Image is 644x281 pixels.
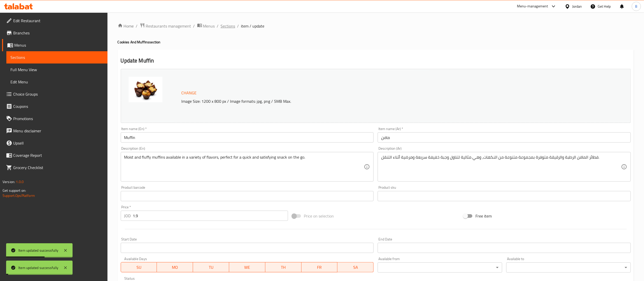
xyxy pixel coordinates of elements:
a: Menus [197,23,215,29]
div: ​ [378,262,502,273]
input: Please enter price [133,211,288,221]
span: Upsell [13,140,103,146]
span: TH [267,264,299,271]
span: Version: [3,178,15,185]
span: B [635,4,637,9]
span: WE [231,264,263,271]
li: / [237,23,239,29]
button: SA [337,262,374,272]
span: Restaurants management [146,23,191,29]
span: Coupons [13,103,103,109]
li: / [136,23,138,29]
span: TU [195,264,227,271]
a: Choice Groups [2,88,107,100]
p: JOD [124,213,131,219]
span: Promotions [13,116,103,122]
span: Get support on: [3,187,26,194]
nav: breadcrumb [118,23,634,29]
a: Sections [221,23,235,29]
a: Full Menu View [6,63,107,76]
span: Menus [203,23,215,29]
span: Coverage Report [13,152,103,158]
span: Branches [13,30,103,36]
span: FR [304,264,336,271]
button: TH [265,262,302,272]
button: MO [157,262,193,272]
textarea: Moist and fluffy muffins available in a variety of flavors, perfect for a quick and satisfying sn... [124,155,364,179]
a: Edit Menu [6,76,107,88]
a: Home [118,23,134,29]
button: SU [121,262,157,272]
span: Menu disclaimer [13,128,103,134]
a: Menus [2,39,107,51]
p: Image Size: 1200 x 800 px / Image formats: jpg, png / 5MB Max. [180,98,550,104]
span: SA [339,264,372,271]
span: Choice Groups [13,91,103,97]
span: Change [182,89,197,97]
li: / [217,23,219,29]
a: Support.OpsPlatform [3,192,35,199]
span: Edit Restaurant [13,18,103,24]
a: Upsell [2,137,107,149]
button: WE [229,262,265,272]
a: Menu disclaimer [2,125,107,137]
div: Item updated successfully [18,248,58,253]
input: Please enter product sku [378,191,631,201]
div: Jordan [572,4,582,9]
button: TU [193,262,229,272]
span: Full Menu View [10,67,103,73]
textarea: فطائر المافن الرطبة والرقيقة متوفرة بمجموعة متنوعة من النكهات، وهي مثالية لتناول وجبة خفيفة سريعة... [381,155,621,179]
div: Item updated successfully [18,265,58,271]
li: / [193,23,195,29]
span: item / update [241,23,265,29]
span: SU [123,264,155,271]
span: MO [159,264,191,271]
img: mmw_638887022783293815 [129,77,162,102]
h4: Cookies And Muffins section [118,40,634,45]
input: Enter name Ar [378,132,631,143]
span: Grocery Checklist [13,164,103,171]
input: Please enter product barcode [121,191,374,201]
span: Sections [10,54,103,60]
span: Free item [475,213,492,219]
span: Edit Menu [10,79,103,85]
button: Change [180,88,199,98]
input: Enter name En [121,132,374,143]
h2: Update Muffin [121,57,631,65]
a: Branches [2,27,107,39]
span: 1.0.0 [16,178,24,185]
div: Menu-management [517,3,548,9]
a: Coupons [2,100,107,112]
span: Menus [14,42,103,48]
a: Edit Restaurant [2,15,107,27]
a: Sections [6,51,107,63]
span: Price on selection [304,213,334,219]
a: Restaurants management [140,23,191,29]
a: Grocery Checklist [2,161,107,174]
a: Coverage Report [2,149,107,161]
a: Promotions [2,112,107,125]
button: FR [302,262,338,272]
div: ​ [506,262,631,273]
